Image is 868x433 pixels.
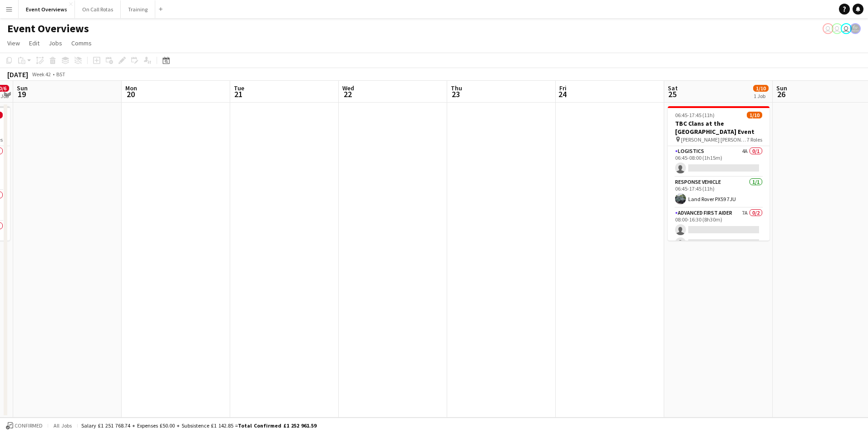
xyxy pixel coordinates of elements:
span: 1/10 [753,85,769,92]
button: Training [121,0,155,18]
span: Tue [234,84,244,92]
span: Mon [125,84,137,92]
span: Sun [17,84,28,92]
h1: Event Overviews [7,22,89,35]
div: BST [56,71,65,78]
span: Confirmed [15,423,43,429]
span: Comms [71,39,92,47]
div: [DATE] [7,70,28,79]
span: All jobs [52,422,74,429]
app-user-avatar: Clinical Team [850,23,861,34]
span: Fri [559,84,567,92]
span: 26 [775,89,787,99]
app-job-card: 06:45-17:45 (11h)1/10TBC Clans at the [GEOGRAPHIC_DATA] Event [PERSON_NAME] [PERSON_NAME]7 RolesL... [668,106,769,241]
span: 20 [124,89,137,99]
div: Salary £1 251 768.74 + Expenses £50.00 + Subsistence £1 142.85 = [81,422,316,429]
app-user-avatar: Operations Team [832,23,843,34]
app-user-avatar: Operations Team [823,23,833,34]
span: Thu [451,84,462,92]
span: Sun [776,84,787,92]
a: Jobs [45,37,66,49]
button: On Call Rotas [75,0,121,18]
span: Wed [342,84,354,92]
span: 23 [449,89,462,99]
a: Edit [25,37,43,49]
span: 22 [341,89,354,99]
span: 25 [666,89,678,99]
app-user-avatar: Operations Team [841,23,852,34]
span: 24 [558,89,567,99]
span: 21 [232,89,244,99]
button: Event Overviews [19,0,75,18]
app-card-role: Logistics4A0/106:45-08:00 (1h15m) [668,146,769,177]
span: Sat [668,84,678,92]
span: [PERSON_NAME] [PERSON_NAME] [681,136,747,143]
span: 19 [15,89,28,99]
span: Jobs [49,39,62,47]
span: 7 Roles [747,136,762,143]
span: Week 42 [30,71,53,78]
span: Total Confirmed £1 252 961.59 [238,422,316,429]
app-card-role: Response Vehicle1/106:45-17:45 (11h)Land Rover PX59 7JU [668,177,769,208]
a: Comms [68,37,95,49]
div: 1 Job [754,93,768,99]
span: 06:45-17:45 (11h) [675,112,715,118]
span: Edit [29,39,39,47]
span: 1/10 [747,112,762,118]
a: View [4,37,24,49]
h3: TBC Clans at the [GEOGRAPHIC_DATA] Event [668,119,769,136]
button: Confirmed [5,421,44,431]
span: View [7,39,20,47]
app-card-role: Advanced First Aider7A0/208:00-16:30 (8h30m) [668,208,769,252]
